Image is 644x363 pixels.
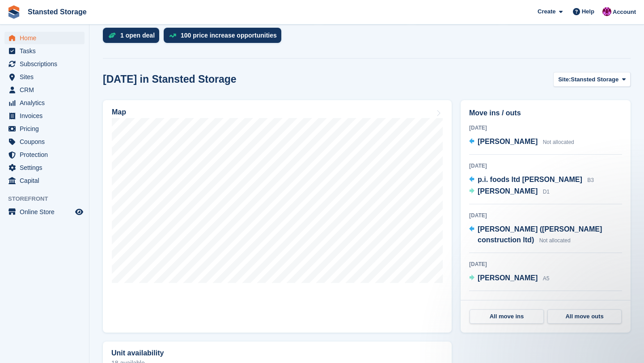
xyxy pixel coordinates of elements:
span: Subscriptions [20,58,73,70]
a: menu [4,206,85,218]
span: [PERSON_NAME] ([PERSON_NAME] construction ltd) [478,225,602,244]
button: Site: Stansted Storage [553,72,631,87]
span: Not allocated [543,139,574,145]
span: Protection [20,148,73,161]
span: [PERSON_NAME] [478,274,538,282]
a: [PERSON_NAME] Not allocated [469,136,574,148]
span: D1 [543,189,550,195]
div: 100 price increase opportunities [181,32,277,39]
a: p.i. foods ltd [PERSON_NAME] B3 [469,174,594,186]
span: Coupons [20,135,73,148]
a: menu [4,58,85,70]
span: A5 [543,275,550,282]
span: Help [582,7,594,16]
div: [DATE] [469,211,622,219]
a: menu [4,71,85,83]
a: 1 open deal [103,28,164,47]
span: Storefront [8,194,89,203]
a: Preview store [74,207,85,217]
h2: Map [112,108,126,116]
span: [PERSON_NAME] [478,138,538,145]
span: Home [20,32,73,44]
a: menu [4,32,85,44]
span: p.i. foods ltd [PERSON_NAME] [478,176,582,183]
img: price_increase_opportunities-93ffe204e8149a01c8c9dc8f82e8f89637d9d84a8eef4429ea346261dce0b2c0.svg [169,34,176,38]
a: Stansted Storage [24,4,90,19]
span: Invoices [20,110,73,122]
a: menu [4,135,85,148]
span: Online Store [20,206,73,218]
span: Stansted Storage [571,75,619,84]
a: All move ins [470,309,544,324]
a: Map [103,100,452,333]
a: menu [4,161,85,174]
div: 1 open deal [120,32,155,39]
a: 100 price increase opportunities [164,28,286,47]
img: deal-1b604bf984904fb50ccaf53a9ad4b4a5d6e5aea283cecdc64d6e3604feb123c2.svg [108,32,116,38]
div: [DATE] [469,260,622,268]
h2: Unit availability [111,349,164,357]
span: Account [613,8,636,17]
h2: [DATE] in Stansted Storage [103,73,237,85]
a: [PERSON_NAME] D1 [469,186,550,198]
span: CRM [20,84,73,96]
span: Sites [20,71,73,83]
span: Analytics [20,97,73,109]
a: menu [4,174,85,187]
span: B3 [587,177,594,183]
span: Create [538,7,555,16]
a: menu [4,148,85,161]
img: stora-icon-8386f47178a22dfd0bd8f6a31ec36ba5ce8667c1dd55bd0f319d3a0aa187defe.svg [7,5,21,19]
div: [DATE] [469,298,622,306]
span: [PERSON_NAME] [478,187,538,195]
a: All move outs [547,309,622,324]
span: Capital [20,174,73,187]
span: Tasks [20,45,73,57]
a: [PERSON_NAME] A5 [469,273,549,284]
span: Site: [558,75,571,84]
img: Jonathan Crick [602,7,611,16]
a: menu [4,110,85,122]
a: menu [4,97,85,109]
h2: Move ins / outs [469,108,622,118]
span: Not allocated [539,237,571,244]
div: [DATE] [469,124,622,132]
a: menu [4,122,85,135]
a: menu [4,45,85,57]
span: Pricing [20,122,73,135]
span: Settings [20,161,73,174]
a: menu [4,84,85,96]
div: [DATE] [469,162,622,170]
a: [PERSON_NAME] ([PERSON_NAME] construction ltd) Not allocated [469,224,622,246]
